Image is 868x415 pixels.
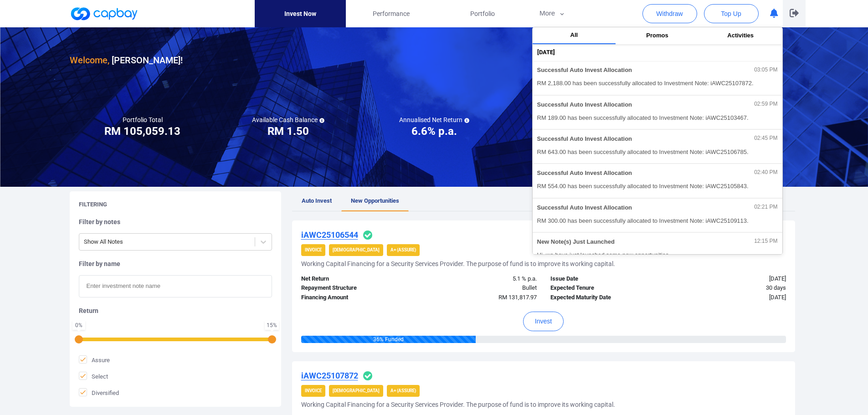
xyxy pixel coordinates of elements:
[79,355,110,364] span: Assure
[533,164,782,198] button: Successful Auto Invest Allocation02:40 PMRM 554.00 has been successfully allocated to Investment ...
[351,197,399,204] span: New Opportunities
[537,182,778,191] span: RM 554.00 has been successfully allocated to Investment Note: iAWC25105843.
[267,323,277,328] div: 15 %
[70,53,183,67] h3: [PERSON_NAME] !
[373,9,410,19] span: Performance
[267,124,309,138] h3: RM 1.50
[79,372,108,381] span: Select
[642,4,697,23] button: Withdraw
[419,274,544,284] div: 5.1 % p.a.
[704,4,759,23] button: Top Up
[533,27,616,44] button: All
[79,388,119,397] span: Diversified
[537,251,778,260] span: Hi, we have just launched some new opportunities.
[333,247,380,252] strong: [DEMOGRAPHIC_DATA]
[646,32,668,39] span: Promos
[754,169,777,176] span: 02:40 PM
[533,232,782,266] button: New Note(s) Just Launched12:15 PMHi, we have just launched some new opportunities.
[74,323,83,328] div: 0 %
[301,260,615,268] h5: Working Capital Financing for a Security Services Provider. The purpose of fund is to improve its...
[754,135,777,142] span: 02:45 PM
[294,283,419,293] div: Repayment Structure
[390,247,416,252] strong: A+ (Assure)
[301,336,476,343] div: 36 % Funded
[544,283,668,293] div: Expected Tenure
[301,400,615,409] h5: Working Capital Financing for a Security Services Provider. The purpose of fund is to improve its...
[123,116,163,124] h5: Portfolio Total
[537,216,778,225] span: RM 300.00 has been successfully allocated to Investment Note: iAWC25109113.
[754,204,777,210] span: 02:21 PM
[104,124,180,138] h3: RM 105,059.13
[470,9,495,19] span: Portfolio
[537,67,632,74] span: Successful Auto Invest Allocation
[754,238,777,245] span: 12:15 PM
[754,101,777,108] span: 02:59 PM
[79,200,107,209] h5: Filtering
[79,307,272,315] h5: Return
[305,247,322,252] strong: Invoice
[533,61,782,95] button: Successful Auto Invest Allocation03:05 PMRM 2,188.00 has been successfully allocated to Investmen...
[70,55,109,66] span: Welcome,
[411,124,457,138] h3: 6.6% p.a.
[570,31,578,38] span: All
[537,136,632,143] span: Successful Auto Invest Allocation
[537,48,555,57] span: [DATE]
[668,283,793,293] div: 30 days
[79,260,272,268] h5: Filter by name
[533,95,782,129] button: Successful Auto Invest Allocation02:59 PMRM 189.00 has been successfully allocated to Investment ...
[721,9,741,18] span: Top Up
[302,197,332,204] span: Auto Invest
[533,198,782,232] button: Successful Auto Invest Allocation02:21 PMRM 300.00 has been successfully allocated to Investment ...
[616,27,699,44] button: Promos
[727,32,754,39] span: Activities
[699,27,782,44] button: Activities
[419,283,544,293] div: Bullet
[544,293,668,302] div: Expected Maturity Date
[390,388,416,393] strong: A+ (Assure)
[668,293,793,302] div: [DATE]
[537,148,778,157] span: RM 643.00 has been successfully allocated to Investment Note: iAWC25106785.
[668,274,793,284] div: [DATE]
[544,274,668,284] div: Issue Date
[294,293,419,302] div: Financing Amount
[537,79,778,88] span: RM 2,188.00 has been successfully allocated to Investment Note: iAWC25107872.
[301,230,358,240] u: iAWC25106544
[79,218,272,226] h5: Filter by notes
[537,239,615,246] span: New Note(s) Just Launched
[537,205,632,211] span: Successful Auto Invest Allocation
[523,312,564,331] button: Invest
[537,170,632,177] span: Successful Auto Invest Allocation
[301,371,358,380] u: iAWC25107872
[754,67,777,73] span: 03:05 PM
[537,102,632,108] span: Successful Auto Invest Allocation
[294,274,419,284] div: Net Return
[498,294,537,301] span: RM 131,817.97
[252,116,324,124] h5: Available Cash Balance
[537,113,778,123] span: RM 189.00 has been successfully allocated to Investment Note: iAWC25103467.
[533,129,782,164] button: Successful Auto Invest Allocation02:45 PMRM 643.00 has been successfully allocated to Investment ...
[305,388,322,393] strong: Invoice
[79,275,272,297] input: Enter investment note name
[399,116,469,124] h5: Annualised Net Return
[333,388,380,393] strong: [DEMOGRAPHIC_DATA]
